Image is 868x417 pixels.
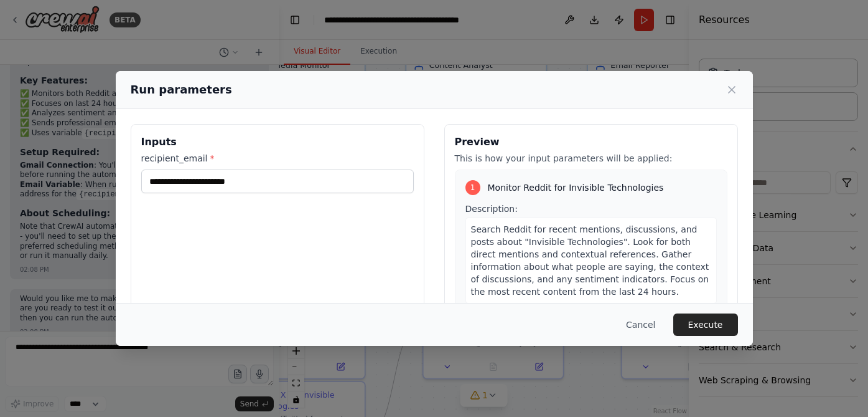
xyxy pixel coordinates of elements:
[465,204,518,214] span: Description:
[616,314,665,336] button: Cancel
[141,135,414,150] h3: Inputs
[455,135,727,150] h3: Preview
[465,180,480,195] div: 1
[488,181,664,194] span: Monitor Reddit for Invisible Technologies
[131,81,232,98] h2: Run parameters
[455,152,727,165] p: This is how your input parameters will be applied:
[673,314,738,336] button: Execute
[141,152,414,165] label: recipient_email
[471,224,709,297] span: Search Reddit for recent mentions, discussions, and posts about "Invisible Technologies". Look fo...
